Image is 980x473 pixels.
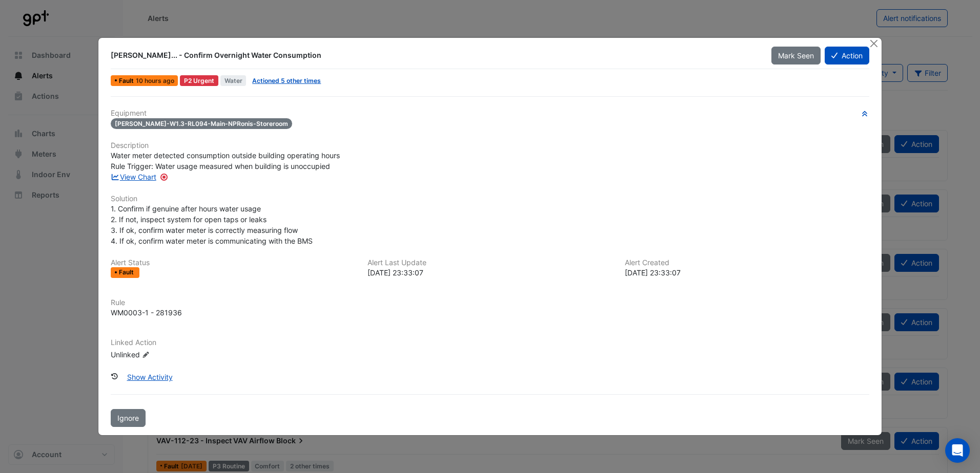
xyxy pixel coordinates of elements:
fa-icon: Edit Linked Action [142,351,150,358]
button: Mark Seen [771,47,821,64]
button: Show Activity [120,368,179,386]
div: Open Intercom Messenger [945,438,970,463]
h6: Linked Action [111,338,869,347]
button: Action [825,47,869,64]
span: Fault [119,78,136,84]
button: Ignore [111,409,146,427]
span: Water [220,75,247,86]
span: Ignore [117,414,139,422]
span: 1. Confirm if genuine after hours water usage 2. If not, inspect system for open taps or leaks 3.... [111,204,313,245]
button: Close [869,38,880,49]
a: View Chart [111,173,156,181]
h6: Solution [111,195,869,203]
span: Mark Seen [778,51,814,60]
span: [PERSON_NAME]-W1.3-RL094-Main-NPRonis-Storeroom [111,118,292,129]
div: Unlinked [111,349,234,359]
span: Mon 22-Sep-2025 23:33 AEST [136,77,174,84]
div: [PERSON_NAME]... - Confirm Overnight Water Consumption [111,50,759,60]
span: Water meter detected consumption outside building operating hours Rule Trigger: Water usage measu... [111,151,340,170]
div: Tooltip anchor [159,173,169,182]
div: [DATE] 23:33:07 [367,267,612,278]
div: WM0003-1 - 281936 [111,307,182,318]
h6: Alert Status [111,259,355,267]
h6: Alert Created [625,259,869,267]
div: [DATE] 23:33:07 [625,267,869,278]
h6: Description [111,141,869,150]
h6: Equipment [111,109,869,118]
span: Fault [119,269,136,275]
h6: Rule [111,298,869,307]
h6: Alert Last Update [367,259,612,267]
div: P2 Urgent [180,75,218,86]
a: Actioned 5 other times [252,77,321,84]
